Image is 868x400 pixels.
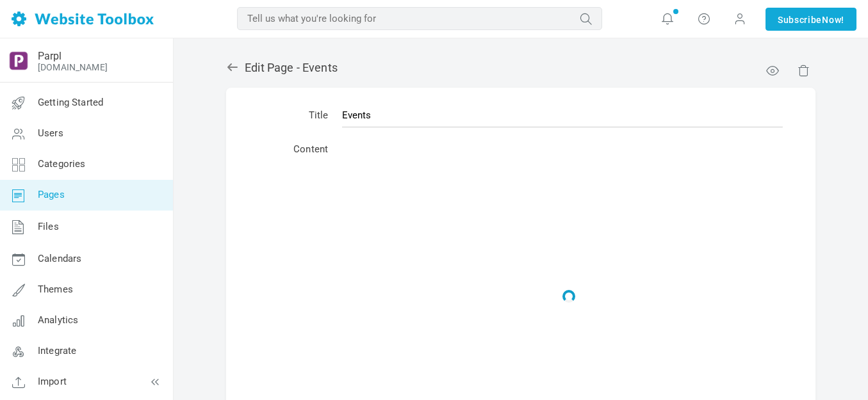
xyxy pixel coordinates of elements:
[766,8,856,31] a: SubscribeNow!
[38,50,61,62] a: Parpl
[252,100,335,134] td: Title
[38,345,76,356] span: Integrate
[38,189,65,200] span: Pages
[38,253,81,264] span: Calendars
[226,61,815,75] h2: Edit Page - Events
[38,376,67,387] span: Import
[38,158,86,170] span: Categories
[38,97,103,108] span: Getting Started
[8,51,29,71] img: output-onlinepngtools%20-%202025-05-26T183955.010.png
[38,221,59,232] span: Files
[822,13,844,27] span: Now!
[38,127,63,139] span: Users
[237,7,602,30] input: Tell us what you're looking for
[38,284,73,295] span: Themes
[38,62,108,72] a: [DOMAIN_NAME]
[38,314,78,326] span: Analytics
